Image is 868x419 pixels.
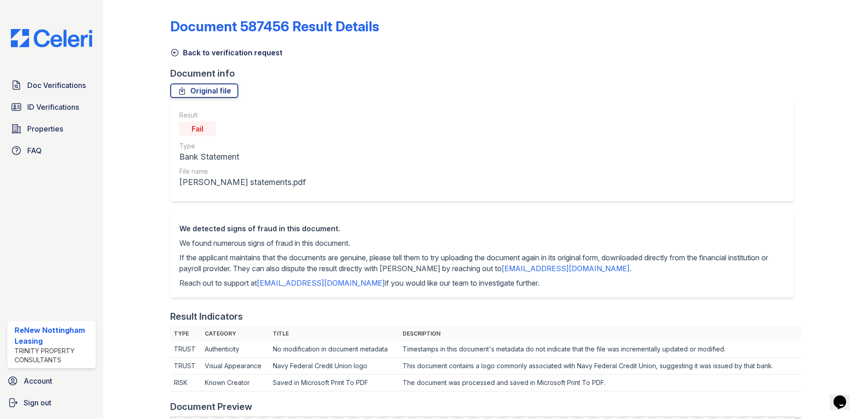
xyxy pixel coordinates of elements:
[399,341,801,358] td: Timestamps in this document's metadata do not indicate that the file was incrementally updated or...
[170,67,801,80] div: Document info
[7,76,96,94] a: Doc Verifications
[170,400,252,413] div: Document Preview
[179,278,784,288] p: Reach out to support at if you would like our team to investigate further.
[179,151,306,163] div: Bank Statement
[170,358,201,375] td: TRUST
[4,372,99,390] a: Account
[269,358,399,375] td: Navy Federal Credit Union logo
[830,383,859,410] iframe: chat widget
[15,325,92,346] div: ReNew Nottingham Leasing
[170,341,201,358] td: TRUST
[502,264,630,273] a: [EMAIL_ADDRESS][DOMAIN_NAME]
[7,120,96,138] a: Properties
[7,98,96,116] a: ID Verifications
[179,167,306,176] div: File name
[179,176,306,189] div: [PERSON_NAME] statements.pdf
[179,122,216,136] div: Fail
[630,264,631,273] span: .
[269,326,399,341] th: Title
[179,223,784,234] div: We detected signs of fraud in this document.
[15,346,92,365] div: Trinity Property Consultants
[4,29,99,47] img: CE_Logo_Blue-a8612792a0a2168367f1c8372b55b34899dd931a85d93a1a3d3e32e68fde9ad4.png
[201,341,269,358] td: Authenticity
[179,238,784,248] p: We found numerous signs of fraud in this document.
[170,375,201,391] td: RISK
[27,145,42,156] span: FAQ
[170,47,282,58] a: Back to verification request
[399,326,801,341] th: Description
[257,278,385,287] a: [EMAIL_ADDRESS][DOMAIN_NAME]
[179,141,306,151] div: Type
[269,341,399,358] td: No modification in document metadata
[24,375,52,386] span: Account
[27,123,63,134] span: Properties
[201,326,269,341] th: Category
[179,111,306,120] div: Result
[170,310,243,323] div: Result Indicators
[170,83,238,98] a: Original file
[170,18,379,34] a: Document 587456 Result Details
[7,141,96,160] a: FAQ
[27,102,79,112] span: ID Verifications
[170,326,201,341] th: Type
[27,80,86,91] span: Doc Verifications
[269,375,399,391] td: Saved in Microsoft Print To PDF
[24,397,51,408] span: Sign out
[4,394,99,412] a: Sign out
[399,358,801,375] td: This document contains a logo commonly associated with Navy Federal Credit Union, suggesting it w...
[201,375,269,391] td: Known Creator
[201,358,269,375] td: Visual Appearance
[399,375,801,391] td: The document was processed and saved in Microsoft Print To PDF.
[179,252,784,274] p: If the applicant maintains that the documents are genuine, please tell them to try uploading the ...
